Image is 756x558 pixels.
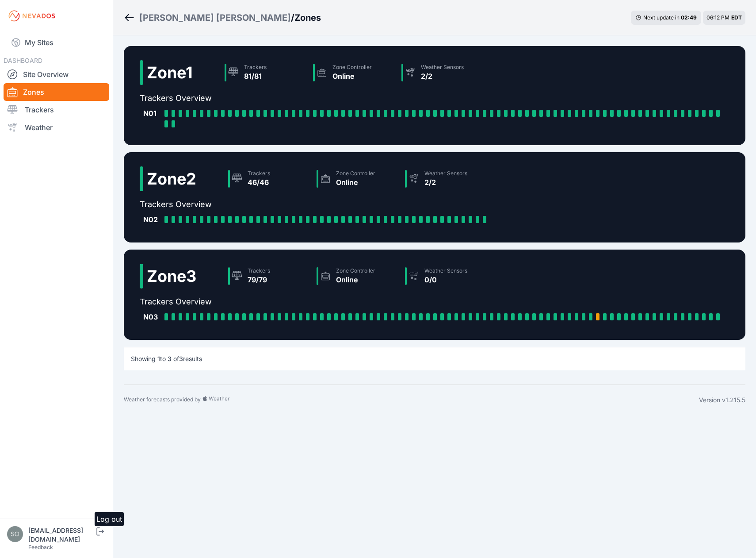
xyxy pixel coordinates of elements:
a: Trackers [4,101,109,119]
div: N02 [143,214,161,225]
h3: Zones [294,12,321,24]
div: 0/0 [424,274,467,285]
div: Online [336,274,375,285]
div: Weather Sensors [424,267,467,274]
div: 81/81 [244,71,267,81]
a: Site Overview [4,65,109,83]
a: Trackers79/79 [225,264,313,289]
span: EDT [731,14,742,21]
div: Zone Controller [336,267,375,274]
div: Online [332,71,372,81]
div: Weather forecasts provided by [124,396,699,404]
a: Weather Sensors0/0 [401,264,490,289]
p: Showing to of results [131,354,202,363]
a: Trackers46/46 [225,166,313,191]
div: [EMAIL_ADDRESS][DOMAIN_NAME] [28,526,95,544]
div: 79/79 [248,274,270,285]
span: DASHBOARD [4,57,42,64]
span: 3 [168,355,172,362]
a: Weather [4,119,109,136]
h2: Trackers Overview [140,296,727,308]
a: Trackers81/81 [221,60,309,85]
div: 46/46 [248,177,270,188]
a: My Sites [4,32,109,53]
span: 1 [157,355,160,362]
div: Version v1.215.5 [699,396,745,404]
h2: Zone 2 [147,170,196,188]
a: Feedback [28,544,53,550]
img: Nevados [7,9,57,23]
h2: Trackers Overview [140,198,493,211]
div: Trackers [248,170,270,177]
a: Zones [4,83,109,101]
div: 2/2 [421,71,464,81]
a: [PERSON_NAME] [PERSON_NAME] [139,12,291,24]
span: / [291,12,294,24]
div: 2/2 [424,177,467,188]
div: Trackers [244,64,267,71]
span: 06:12 PM [706,14,729,21]
h2: Trackers Overview [140,92,729,104]
div: Trackers [248,267,270,274]
div: N03 [143,312,161,322]
div: Weather Sensors [421,64,464,71]
span: 3 [179,355,183,362]
h2: Zone 1 [147,64,193,81]
a: Weather Sensors2/2 [398,60,486,85]
nav: Breadcrumb [124,6,321,29]
div: Online [336,177,375,188]
span: Next update in [643,14,680,21]
div: 02 : 49 [681,14,697,21]
div: Zone Controller [332,64,372,71]
div: Zone Controller [336,170,375,177]
a: Weather Sensors2/2 [401,166,490,191]
div: Weather Sensors [424,170,467,177]
img: solarsolutions@nautilussolar.com [7,526,23,542]
div: N01 [143,108,161,119]
h2: Zone 3 [147,267,196,285]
